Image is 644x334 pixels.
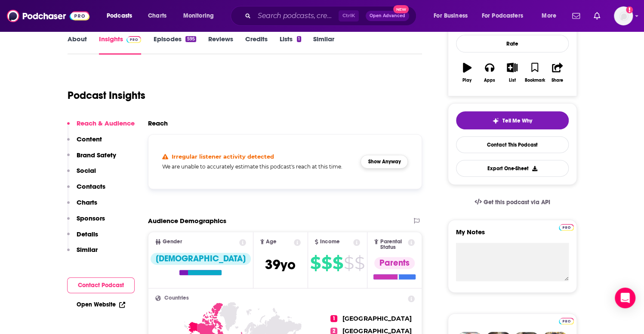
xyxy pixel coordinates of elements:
img: User Profile [614,6,633,25]
span: [GEOGRAPHIC_DATA] [342,315,411,322]
button: tell me why sparkleTell Me Why [456,111,569,129]
label: My Notes [456,228,569,243]
span: Tell Me Why [502,117,532,124]
button: Export One-Sheet [456,160,569,177]
button: open menu [101,9,143,23]
button: Brand Safety [67,151,116,167]
button: open menu [177,9,225,23]
span: Podcasts [107,10,132,22]
span: For Business [434,10,468,22]
img: tell me why sparkle [492,117,499,124]
div: Bookmark [524,78,545,83]
button: Share [546,57,568,88]
a: Lists1 [280,35,301,55]
div: Share [552,78,563,83]
span: $ [354,256,364,270]
button: Show profile menu [614,6,633,25]
span: Countries [164,295,189,301]
div: Parents [374,257,415,269]
button: Contact Podcast [67,277,135,293]
h4: Irregular listener activity detected [172,153,274,160]
span: New [393,5,409,13]
a: Pro website [559,223,574,231]
div: Play [462,78,471,83]
p: Social [77,166,96,175]
h2: Audience Demographics [148,217,226,225]
button: Play [456,57,478,88]
a: Episodes595 [153,35,196,55]
span: $ [333,256,343,270]
div: Rate [456,35,569,52]
button: open menu [476,9,536,23]
button: Content [67,135,102,151]
a: Credits [245,35,268,55]
div: Search podcasts, credits, & more... [239,6,425,26]
img: Podchaser Pro [126,36,142,43]
div: [DEMOGRAPHIC_DATA] [151,253,251,265]
div: Apps [484,78,495,83]
span: 39 yo [265,256,296,273]
p: Contacts [77,182,105,190]
span: Income [320,239,340,245]
span: Ctrl K [339,10,359,21]
a: Open Website [77,301,125,308]
button: Social [67,166,96,182]
span: For Podcasters [482,10,523,22]
h5: We are unable to accurately estimate this podcast's reach at this time. [162,163,354,170]
a: Show notifications dropdown [569,9,583,23]
img: Podchaser - Follow, Share and Rate Podcasts [7,8,89,24]
span: 1 [330,315,337,322]
input: Search podcasts, credits, & more... [254,9,339,23]
button: Charts [67,198,97,214]
a: Charts [142,9,172,23]
button: Reach & Audience [67,119,135,135]
button: Details [67,230,98,246]
img: Podchaser Pro [559,224,574,231]
button: Bookmark [524,57,546,88]
img: Podchaser Pro [559,318,574,325]
span: More [542,10,556,22]
span: Get this podcast via API [483,199,550,206]
a: Show notifications dropdown [590,9,604,23]
span: Gender [163,239,182,245]
a: Contact This Podcast [456,136,569,153]
span: Logged in as TinaPugh [614,6,633,25]
button: Contacts [67,182,105,198]
h1: Podcast Insights [68,89,145,102]
a: Similar [313,35,334,55]
h2: Reach [148,119,168,127]
span: Parental Status [380,239,407,250]
p: Brand Safety [77,151,116,159]
a: Get this podcast via API [468,192,557,213]
p: Reach & Audience [77,119,135,127]
div: 595 [185,36,196,42]
span: $ [310,256,320,270]
a: About [68,35,87,55]
span: Age [266,239,277,245]
p: Charts [77,198,97,206]
div: Open Intercom Messenger [615,288,635,308]
span: $ [321,256,332,270]
svg: Add a profile image [626,6,633,13]
p: Content [77,135,102,143]
button: Open AdvancedNew [366,11,409,21]
button: Show Anyway [361,155,408,169]
button: Apps [478,57,501,88]
button: Sponsors [67,214,105,230]
span: Monitoring [183,10,214,22]
span: Charts [148,10,166,22]
a: Pro website [559,316,574,325]
button: List [501,57,523,88]
button: Similar [67,245,98,261]
p: Sponsors [77,214,105,222]
button: open menu [428,9,478,23]
div: 1 [297,36,301,42]
p: Similar [77,245,98,254]
span: $ [344,256,354,270]
p: Details [77,230,98,238]
a: InsightsPodchaser Pro [99,35,142,55]
div: List [509,78,516,83]
button: open menu [536,9,567,23]
a: Reviews [208,35,233,55]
